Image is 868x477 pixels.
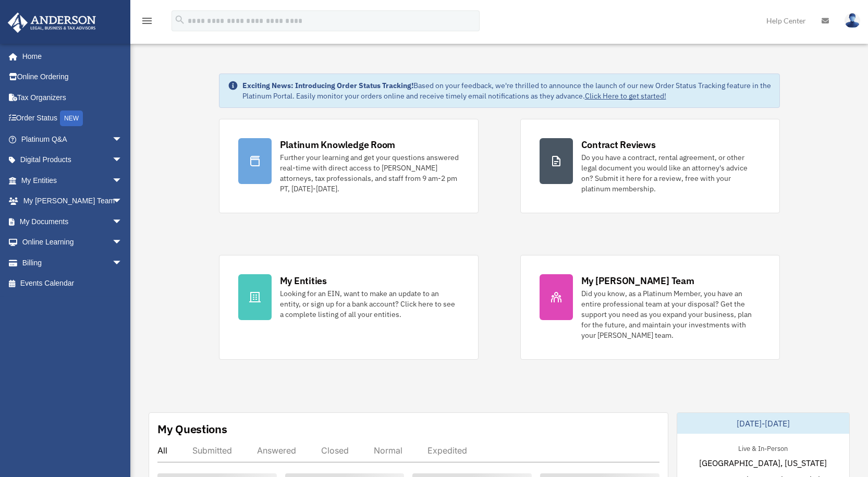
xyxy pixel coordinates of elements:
[845,13,860,28] img: User Pic
[520,255,780,360] a: My [PERSON_NAME] Team Did you know, as a Platinum Member, you have an entire professional team at...
[7,46,133,67] a: Home
[112,252,133,274] span: arrow_drop_down
[581,274,694,287] div: My [PERSON_NAME] Team
[5,13,99,33] img: Anderson Advisors Platinum Portal
[219,255,479,360] a: My Entities Looking for an EIN, want to make an update to an entity, or sign up for a bank accoun...
[257,445,296,456] div: Answered
[7,150,138,170] a: Digital Productsarrow_drop_down
[585,91,666,101] a: Click Here to get started!
[7,191,138,212] a: My [PERSON_NAME] Teamarrow_drop_down
[520,119,780,213] a: Contract Reviews Do you have a contract, rental agreement, or other legal document you would like...
[427,445,467,456] div: Expedited
[60,111,83,126] div: NEW
[280,152,459,194] div: Further your learning and get your questions answered real-time with direct access to [PERSON_NAM...
[321,445,349,456] div: Closed
[7,108,138,129] a: Order StatusNEW
[581,288,761,340] div: Did you know, as a Platinum Member, you have an entire professional team at your disposal? Get th...
[677,413,849,434] div: [DATE]-[DATE]
[7,211,138,232] a: My Documentsarrow_drop_down
[7,252,138,273] a: Billingarrow_drop_down
[581,152,761,194] div: Do you have a contract, rental agreement, or other legal document you would like an attorney's ad...
[7,87,138,108] a: Tax Organizers
[699,457,827,469] span: [GEOGRAPHIC_DATA], [US_STATE]
[157,421,227,437] div: My Questions
[112,191,133,212] span: arrow_drop_down
[174,14,186,26] i: search
[242,80,771,101] div: Based on your feedback, we're thrilled to announce the launch of our new Order Status Tracking fe...
[112,150,133,171] span: arrow_drop_down
[7,67,138,88] a: Online Ordering
[7,170,138,191] a: My Entitiesarrow_drop_down
[219,119,479,213] a: Platinum Knowledge Room Further your learning and get your questions answered real-time with dire...
[112,170,133,191] span: arrow_drop_down
[192,445,232,456] div: Submitted
[242,81,413,90] strong: Exciting News: Introducing Order Status Tracking!
[112,211,133,233] span: arrow_drop_down
[112,232,133,253] span: arrow_drop_down
[280,138,396,151] div: Platinum Knowledge Room
[581,138,656,151] div: Contract Reviews
[7,232,138,253] a: Online Learningarrow_drop_down
[157,445,167,456] div: All
[730,442,796,453] div: Live & In-Person
[7,129,138,150] a: Platinum Q&Aarrow_drop_down
[280,288,459,320] div: Looking for an EIN, want to make an update to an entity, or sign up for a bank account? Click her...
[141,15,153,27] i: menu
[112,129,133,150] span: arrow_drop_down
[141,18,153,27] a: menu
[280,274,327,287] div: My Entities
[7,273,138,294] a: Events Calendar
[374,445,402,456] div: Normal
